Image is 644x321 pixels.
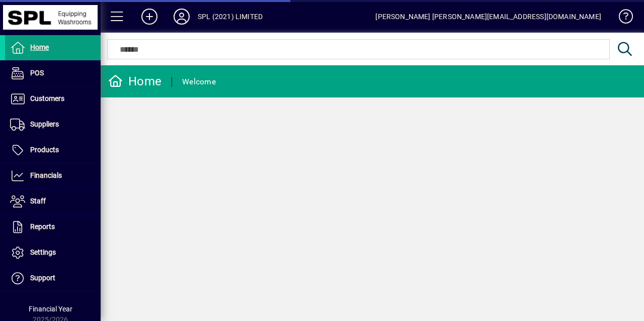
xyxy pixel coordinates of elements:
[5,240,101,265] a: Settings
[182,74,216,90] div: Welcome
[30,197,46,205] span: Staff
[30,274,55,282] span: Support
[5,138,101,163] a: Products
[30,43,49,51] span: Home
[5,61,101,86] a: POS
[5,215,101,240] a: Reports
[5,163,101,188] a: Financials
[30,223,55,231] span: Reports
[5,86,101,112] a: Customers
[166,8,198,26] button: Profile
[5,189,101,214] a: Staff
[5,266,101,291] a: Support
[30,69,44,77] span: POS
[30,171,62,179] span: Financials
[29,305,72,313] span: Financial Year
[198,9,263,25] div: SPL (2021) LIMITED
[108,73,162,89] div: Home
[5,112,101,137] a: Suppliers
[375,9,601,25] div: [PERSON_NAME] [PERSON_NAME][EMAIL_ADDRESS][DOMAIN_NAME]
[611,2,631,35] a: Knowledge Base
[30,146,59,154] span: Products
[30,120,59,128] span: Suppliers
[133,8,166,26] button: Add
[30,248,56,256] span: Settings
[30,94,64,102] span: Customers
